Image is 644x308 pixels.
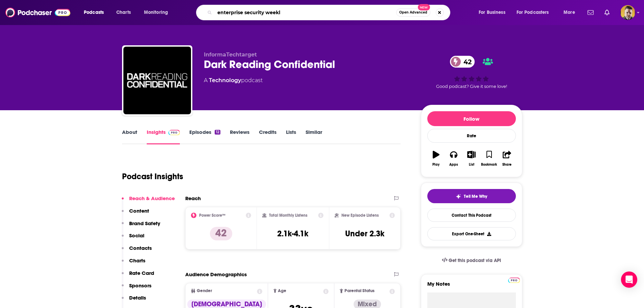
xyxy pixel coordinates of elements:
button: Share [498,146,516,171]
button: open menu [79,7,113,18]
img: tell me why sparkle [456,194,461,199]
div: Share [502,163,511,167]
span: Good podcast? Give it some love! [436,84,507,89]
span: More [564,8,575,17]
div: Open Intercom Messenger [621,271,637,288]
button: List [462,146,480,171]
a: Episodes12 [189,129,220,144]
span: InformaTechtarget [204,51,257,58]
div: Apps [449,163,458,167]
button: Details [122,294,146,307]
a: Show notifications dropdown [585,7,596,18]
a: 42 [450,56,475,68]
p: Sponsors [129,282,151,289]
a: Technology [209,77,241,84]
button: Bookmark [480,146,498,171]
input: Search podcasts, credits, & more... [215,7,396,18]
p: Charts [129,257,145,264]
div: Rate [427,129,516,143]
div: List [469,163,474,167]
button: Sponsors [122,282,151,295]
p: Reach & Audience [129,195,175,202]
p: Brand Safety [129,220,160,227]
button: Rate Card [122,270,154,282]
h2: Audience Demographics [185,271,247,278]
span: Logged in as JohnMoore [620,5,635,20]
button: open menu [474,7,514,18]
p: Contacts [129,245,152,251]
img: User Profile [620,5,635,20]
span: For Podcasters [517,8,549,17]
span: Tell Me Why [464,194,487,199]
h2: Power Score™ [199,213,225,218]
span: Parental Status [344,289,375,293]
span: Get this podcast via API [449,258,501,263]
a: Charts [112,7,135,18]
span: Open Advanced [399,11,427,14]
button: Play [427,146,445,171]
img: Podchaser Pro [508,278,520,283]
p: Rate Card [129,270,154,276]
button: open menu [512,7,559,18]
button: Contacts [122,245,152,257]
p: 42 [210,227,232,240]
a: Similar [306,129,322,144]
span: Charts [116,8,131,17]
span: Age [278,289,286,293]
button: tell me why sparkleTell Me Why [427,189,516,203]
h3: Under 2.3k [345,229,384,239]
button: Apps [445,146,462,171]
p: Details [129,294,146,301]
h1: Podcast Insights [122,171,183,182]
a: About [122,129,137,144]
div: Bookmark [481,163,497,167]
div: Search podcasts, credits, & more... [202,5,457,20]
div: 42Good podcast? Give it some love! [421,51,522,93]
img: Podchaser - Follow, Share and Rate Podcasts [5,6,70,19]
button: Reach & Audience [122,195,175,208]
div: Play [432,163,439,167]
button: open menu [139,7,177,18]
h2: New Episode Listens [341,213,379,218]
a: InsightsPodchaser Pro [147,129,180,144]
h2: Total Monthly Listens [269,213,307,218]
img: Dark Reading Confidential [123,47,191,114]
h2: Reach [185,195,201,202]
span: Gender [197,289,212,293]
span: Monitoring [144,8,168,17]
button: Follow [427,111,516,126]
button: Open AdvancedNew [396,8,430,17]
label: My Notes [427,281,516,292]
a: Credits [259,129,277,144]
div: 12 [215,130,220,135]
a: Pro website [508,277,520,283]
button: Brand Safety [122,220,160,233]
button: Export One-Sheet [427,227,516,240]
a: Show notifications dropdown [602,7,612,18]
p: Social [129,232,144,239]
a: Get this podcast via API [436,252,507,269]
a: Contact This Podcast [427,209,516,222]
h3: 2.1k-4.1k [277,229,308,239]
span: New [418,4,430,10]
a: Lists [286,129,296,144]
button: Content [122,208,149,220]
button: Show profile menu [620,5,635,20]
a: Reviews [230,129,249,144]
span: Podcasts [84,8,104,17]
button: Charts [122,257,145,270]
span: For Business [479,8,505,17]
button: Social [122,232,144,245]
span: 42 [457,56,475,68]
img: Podchaser Pro [168,130,180,135]
div: A podcast [204,76,263,85]
p: Content [129,208,149,214]
button: open menu [559,7,583,18]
